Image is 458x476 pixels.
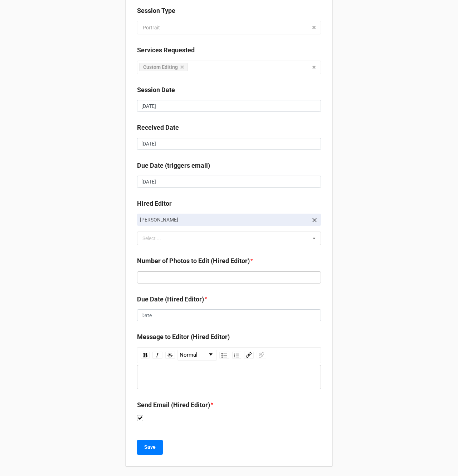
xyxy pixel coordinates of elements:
input: Date [137,309,321,322]
div: Link [244,352,254,359]
label: Send Email (Hired Editor) [137,400,210,410]
input: Date [137,176,321,188]
div: rdw-link-control [243,350,268,361]
div: Bold [141,352,150,359]
b: Save [144,443,156,451]
div: rdw-dropdown [177,350,217,361]
button: Save [137,440,163,455]
input: Date [137,100,321,112]
div: rdw-list-control [218,350,243,361]
div: Unlink [257,352,266,359]
input: Date [137,138,321,150]
label: Due Date (triggers email) [137,161,210,171]
label: Received Date [137,123,179,133]
div: Ordered [232,352,241,359]
div: Italic [152,352,162,359]
label: Session Date [137,85,175,95]
div: rdw-editor [141,373,318,381]
div: rdw-wrapper [137,347,321,389]
label: Due Date (Hired Editor) [137,294,204,304]
label: Hired Editor [137,199,172,209]
div: rdw-inline-control [139,350,176,361]
label: Session Type [137,6,175,16]
div: rdw-toolbar [137,347,321,363]
div: Select ... [141,234,171,243]
label: Number of Photos to Edit (Hired Editor) [137,256,250,266]
div: Unordered [219,352,229,359]
span: Normal [180,351,198,360]
p: [PERSON_NAME] [140,216,308,223]
div: rdw-block-control [176,350,218,361]
a: Block Type [178,350,216,360]
div: Strikethrough [165,352,175,359]
label: Services Requested [137,45,195,55]
label: Message to Editor (Hired Editor) [137,332,230,342]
